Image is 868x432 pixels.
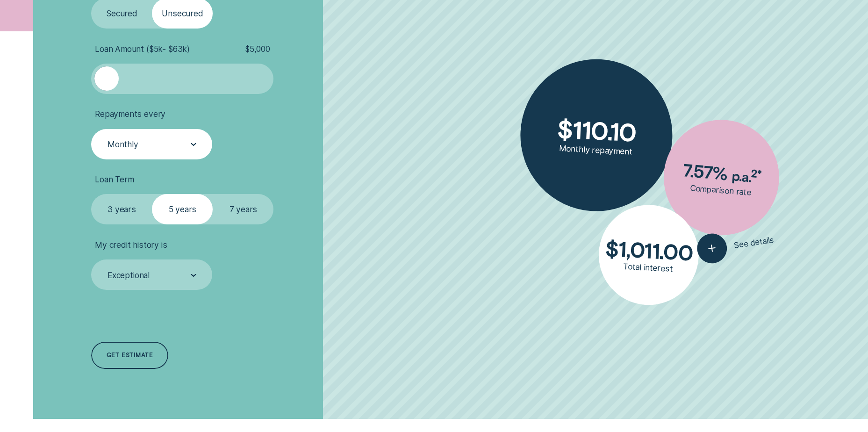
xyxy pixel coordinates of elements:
[95,109,165,119] span: Repayments every
[95,174,134,185] span: Loan Term
[733,234,775,250] span: See details
[91,194,152,224] label: 3 years
[245,44,270,54] span: $ 5,000
[108,139,138,150] div: Monthly
[213,194,273,224] label: 7 years
[95,44,190,54] span: Loan Amount ( $5k - $63k )
[95,240,167,250] span: My credit history is
[91,342,168,369] a: Get estimate
[695,224,776,265] button: See details
[108,270,150,281] div: Exceptional
[152,194,213,224] label: 5 years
